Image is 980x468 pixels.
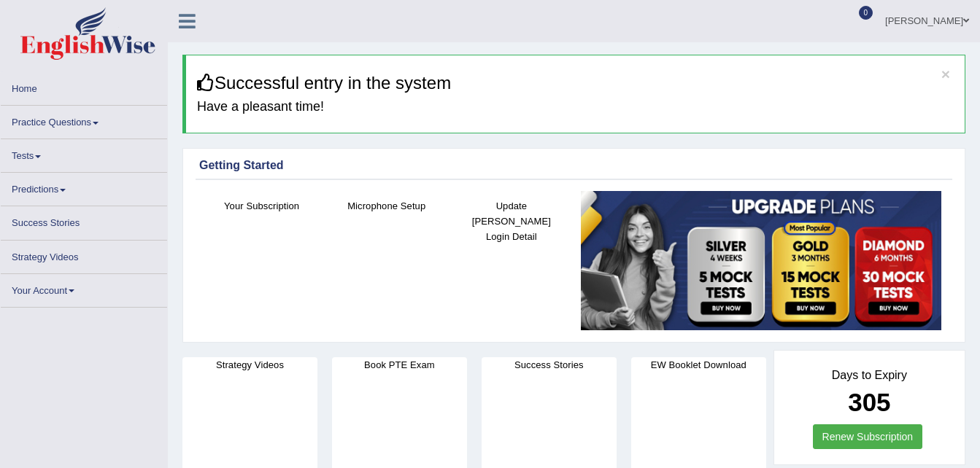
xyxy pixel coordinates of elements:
h4: Microphone Setup [331,198,441,214]
h4: Success Stories [482,357,617,373]
a: Strategy Videos [1,241,167,269]
a: Your Account [1,274,167,303]
h4: Book PTE Exam [332,357,467,373]
a: Success Stories [1,206,167,235]
h4: Your Subscription [207,198,317,214]
a: Home [1,72,167,101]
button: × [941,66,950,82]
a: Renew Subscription [813,424,923,449]
b: 305 [848,388,890,416]
h4: Strategy Videos [182,357,317,373]
span: 0 [859,6,873,20]
a: Practice Questions [1,106,167,134]
h3: Successful entry in the system [197,74,954,93]
h4: Days to Expiry [790,369,949,382]
h4: Have a pleasant time! [197,100,954,114]
h4: EW Booklet Download [631,357,766,373]
a: Tests [1,139,167,168]
a: Predictions [1,173,167,201]
img: small5.jpg [581,191,941,330]
div: Getting Started [199,157,949,174]
h4: Update [PERSON_NAME] Login Detail [456,198,566,244]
